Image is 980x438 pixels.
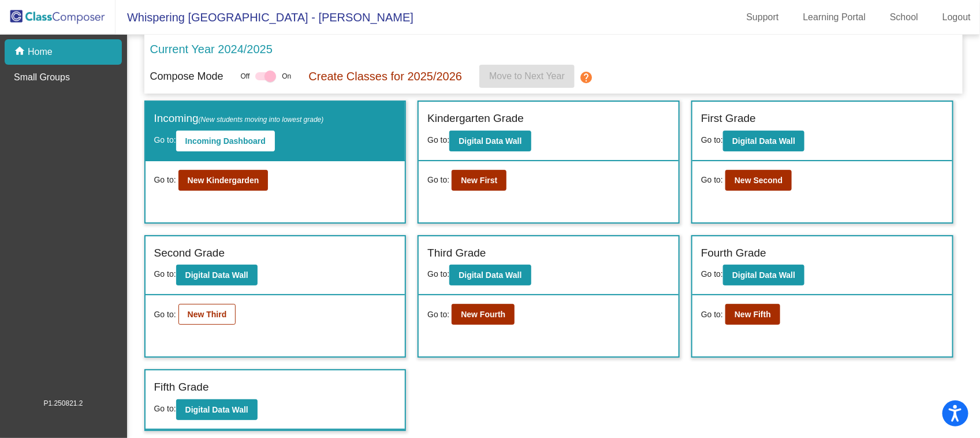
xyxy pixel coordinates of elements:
span: Go to: [154,135,176,144]
button: Digital Data Wall [449,265,531,285]
span: On [282,71,291,81]
a: Logout [933,8,980,27]
button: Incoming Dashboard [176,131,275,151]
b: New Fifth [735,310,771,319]
label: Fifth Grade [154,379,209,396]
button: New Kindergarden [178,170,269,191]
b: New Kindergarden [188,176,259,185]
button: New Fifth [725,304,780,325]
a: Support [737,8,788,27]
p: Small Groups [14,70,70,84]
span: Go to: [154,269,176,279]
b: Digital Data Wall [185,270,248,280]
b: New Second [735,176,782,185]
b: New Third [188,310,227,319]
span: Go to: [427,269,449,279]
button: New First [452,170,506,191]
span: Go to: [154,309,176,321]
label: Fourth Grade [701,245,766,262]
label: First Grade [701,110,756,127]
button: Digital Data Wall [176,265,258,285]
label: Third Grade [427,245,486,262]
p: Compose Mode [150,69,223,84]
span: Whispering [GEOGRAPHIC_DATA] - [PERSON_NAME] [115,8,413,27]
button: New Second [725,170,792,191]
span: Go to: [701,135,723,144]
b: New First [461,176,497,185]
b: Digital Data Wall [459,136,521,146]
p: Current Year 2024/2025 [150,40,273,58]
button: Digital Data Wall [723,131,804,151]
button: New Third [178,304,236,325]
span: Move to Next Year [489,71,565,81]
span: Go to: [154,404,176,413]
label: Kindergarten Grade [427,110,524,127]
button: Digital Data Wall [176,399,258,420]
button: New Fourth [452,304,515,325]
span: Off [241,71,250,81]
mat-icon: help [579,70,593,84]
p: Home [28,45,53,59]
label: Second Grade [154,245,225,262]
span: Go to: [427,174,449,186]
span: (New students moving into lowest grade) [199,116,324,124]
span: Go to: [154,174,176,186]
b: Digital Data Wall [732,270,795,280]
span: Go to: [701,309,723,321]
button: Digital Data Wall [723,265,804,285]
span: Go to: [701,269,723,279]
p: Create Classes for 2025/2026 [308,68,462,85]
b: Digital Data Wall [459,270,521,280]
b: Digital Data Wall [732,136,795,146]
mat-icon: home [14,45,28,59]
b: Incoming Dashboard [185,136,266,146]
a: Learning Portal [794,8,875,27]
button: Move to Next Year [479,65,575,88]
b: New Fourth [461,310,505,319]
a: School [881,8,927,27]
span: Go to: [701,174,723,186]
span: Go to: [427,309,449,321]
label: Incoming [154,110,324,127]
b: Digital Data Wall [185,405,248,414]
span: Go to: [427,135,449,144]
button: Digital Data Wall [449,131,531,151]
